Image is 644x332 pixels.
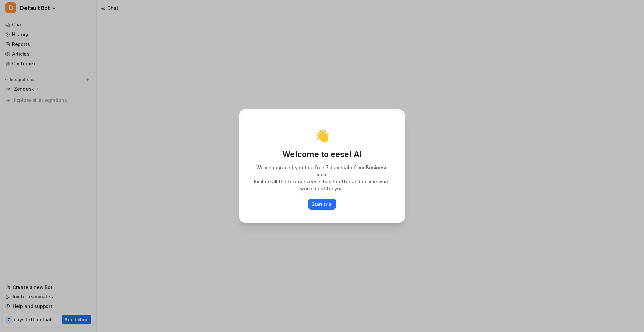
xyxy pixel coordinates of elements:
[247,178,397,192] p: Explore all the features eesel has to offer and decide what works best for you.
[311,201,333,208] p: Start trial
[315,129,330,142] p: 👋
[247,164,397,178] p: We’ve upgraded you to a free 7-day trial of our
[308,199,336,210] button: Start trial
[247,149,397,160] p: Welcome to eesel AI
